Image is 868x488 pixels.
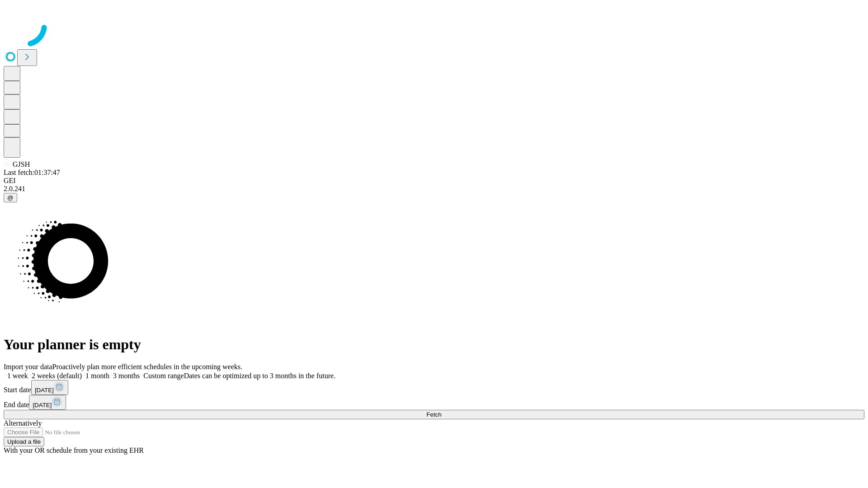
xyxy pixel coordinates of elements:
[85,372,109,380] span: 1 month
[4,410,864,419] button: Fetch
[143,372,184,380] span: Custom range
[7,194,14,201] span: @
[31,380,68,395] button: [DATE]
[33,402,52,408] span: [DATE]
[35,387,54,394] span: [DATE]
[426,411,441,418] span: Fetch
[4,363,52,371] span: Import your data
[4,169,60,176] span: Last fetch: 01:37:47
[4,380,864,395] div: Start date
[4,177,864,185] div: GEI
[4,437,44,446] button: Upload a file
[184,372,335,380] span: Dates can be optimized up to 3 months in the future.
[4,185,864,193] div: 2.0.241
[4,193,17,202] button: @
[32,372,82,380] span: 2 weeks (default)
[4,419,42,427] span: Alternatively
[13,160,30,168] span: GJSH
[52,363,242,371] span: Proactively plan more efficient schedules in the upcoming weeks.
[29,395,66,410] button: [DATE]
[7,372,28,380] span: 1 week
[113,372,140,380] span: 3 months
[4,395,864,410] div: End date
[4,446,144,454] span: With your OR schedule from your existing EHR
[4,336,864,353] h1: Your planner is empty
